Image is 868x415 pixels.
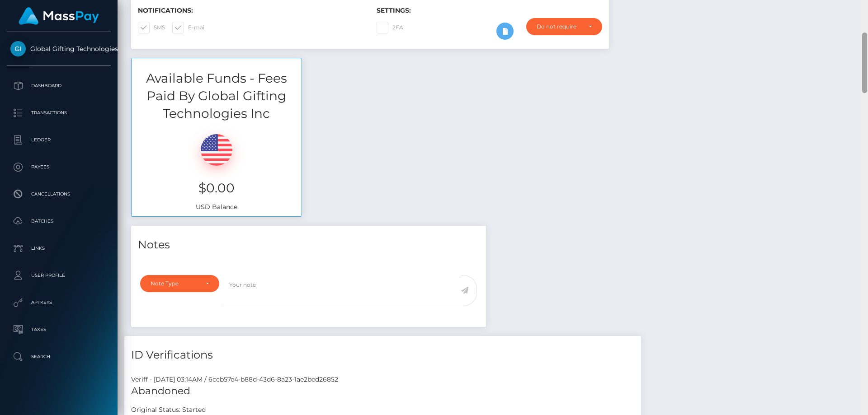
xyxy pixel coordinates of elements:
[19,7,99,25] img: MassPay Logo
[7,264,111,287] a: User Profile
[131,406,206,414] h7: Original Status: Started
[151,280,198,287] div: Note Type
[124,375,641,384] div: Veriff - [DATE] 03:14AM / 6ccb57e4-b88d-43d6-8a23-1ae2bed26852
[537,23,581,30] div: Do not require
[10,269,107,282] p: User Profile
[132,70,302,123] h3: Available Funds - Fees Paid By Global Gifting Technologies Inc
[10,214,107,228] p: Batches
[10,79,107,93] p: Dashboard
[138,22,165,33] label: SMS
[10,41,26,56] img: Global Gifting Technologies Inc
[10,187,107,201] p: Cancellations
[526,18,602,35] button: Do not require
[201,134,232,166] img: USD.png
[377,22,403,33] label: 2FA
[7,183,111,205] a: Cancellations
[131,347,634,363] h4: ID Verifications
[7,210,111,233] a: Batches
[10,133,107,147] p: Ledger
[138,7,363,14] h6: Notifications:
[138,179,295,197] h3: $0.00
[7,237,111,260] a: Links
[7,156,111,178] a: Payees
[7,345,111,368] a: Search
[7,291,111,314] a: API Keys
[377,7,602,14] h6: Settings:
[140,275,219,292] button: Note Type
[7,318,111,341] a: Taxes
[172,22,206,33] label: E-mail
[10,296,107,309] p: API Keys
[7,75,111,97] a: Dashboard
[10,242,107,255] p: Links
[7,129,111,151] a: Ledger
[10,323,107,336] p: Taxes
[131,384,634,398] h5: Abandoned
[138,237,479,253] h4: Notes
[10,160,107,174] p: Payees
[7,45,111,53] span: Global Gifting Technologies Inc
[7,102,111,124] a: Transactions
[132,123,302,216] div: USD Balance
[10,106,107,120] p: Transactions
[10,350,107,364] p: Search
